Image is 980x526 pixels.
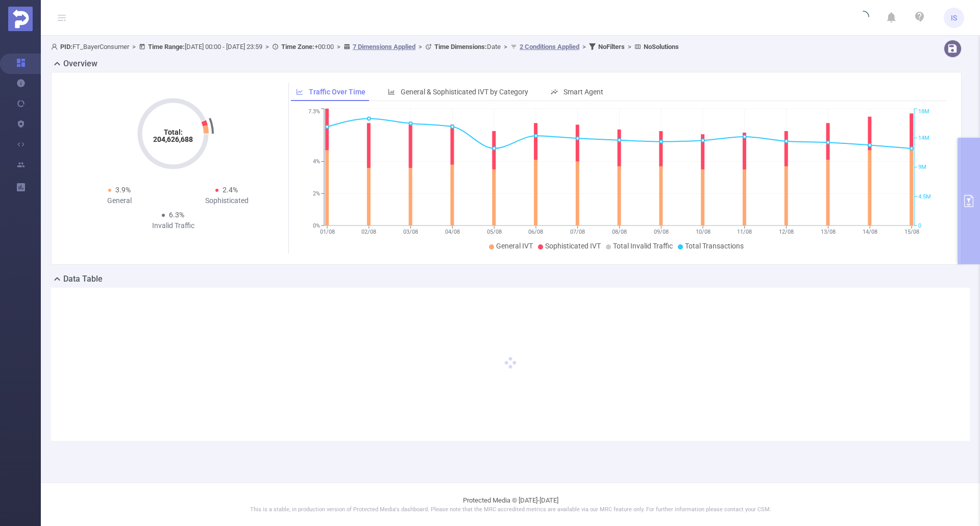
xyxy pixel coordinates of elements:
[918,164,926,171] tspan: 9M
[388,88,395,95] i: icon: bar-chart
[779,229,794,235] tspan: 12/08
[313,159,320,165] tspan: 4%
[313,190,320,197] tspan: 2%
[66,195,173,206] div: General
[153,135,193,143] tspan: 204,626,688
[60,43,72,51] b: PID:
[496,242,533,250] span: General IVT
[862,229,877,235] tspan: 14/08
[353,43,415,51] u: 7 Dimensions Applied
[563,88,603,96] span: Smart Agent
[685,242,744,250] span: Total Transactions
[63,273,103,285] h2: Data Table
[653,229,668,235] tspan: 09/08
[918,193,931,200] tspan: 4.5M
[486,229,501,235] tspan: 05/08
[281,43,314,51] b: Time Zone:
[434,43,501,51] span: Date
[334,43,344,51] span: >
[296,88,303,95] i: icon: line-chart
[951,8,957,28] span: IS
[51,43,679,51] span: FT_BayerConsumer [DATE] 00:00 - [DATE] 23:59 +00:00
[115,186,131,194] span: 3.9%
[528,229,543,235] tspan: 06/08
[579,43,589,51] span: >
[918,109,929,115] tspan: 18M
[51,43,60,50] i: icon: user
[820,229,835,235] tspan: 13/08
[434,43,487,51] b: Time Dimensions :
[857,11,869,25] i: icon: loading
[644,43,679,51] b: No Solutions
[313,222,320,229] tspan: 0%
[625,43,634,51] span: >
[8,7,33,31] img: Protected Media
[129,43,139,51] span: >
[148,43,185,51] b: Time Range:
[737,229,752,235] tspan: 11/08
[570,229,585,235] tspan: 07/08
[613,242,673,250] span: Total Invalid Traffic
[904,229,919,235] tspan: 15/08
[320,229,334,235] tspan: 01/08
[695,229,710,235] tspan: 10/08
[309,88,365,96] span: Traffic Over Time
[918,222,921,229] tspan: 0
[262,43,272,51] span: >
[403,229,418,235] tspan: 03/08
[545,242,601,250] span: Sophisticated IVT
[164,128,183,136] tspan: Total:
[520,43,579,51] u: 2 Conditions Applied
[501,43,510,51] span: >
[598,43,625,51] b: No Filters
[119,220,227,231] div: Invalid Traffic
[63,58,97,70] h2: Overview
[361,229,376,235] tspan: 02/08
[612,229,627,235] tspan: 08/08
[223,186,238,194] span: 2.4%
[445,229,459,235] tspan: 04/08
[173,195,280,206] div: Sophisticated
[401,88,528,96] span: General & Sophisticated IVT by Category
[918,135,929,141] tspan: 14M
[66,506,954,514] p: This is a stable, in production version of Protected Media's dashboard. Please note that the MRC ...
[169,211,184,219] span: 6.3%
[415,43,425,51] span: >
[308,109,320,115] tspan: 7.3%
[41,483,980,526] footer: Protected Media © [DATE]-[DATE]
